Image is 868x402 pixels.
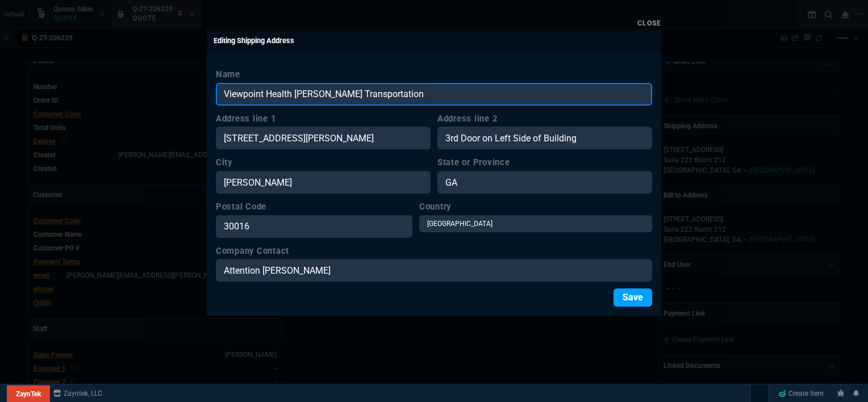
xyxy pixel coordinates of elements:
a: Create Item [774,385,828,402]
a: msbcCompanyName [50,388,106,399]
button: Save [614,288,652,307]
label: State or Province [437,156,652,169]
label: Company Contact [216,245,652,257]
label: Name [216,68,652,81]
label: Address line 2 [437,112,652,125]
label: Postal Code [216,200,412,213]
label: Address line 1 [216,112,431,125]
label: City [216,156,431,169]
label: Country [419,200,652,213]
